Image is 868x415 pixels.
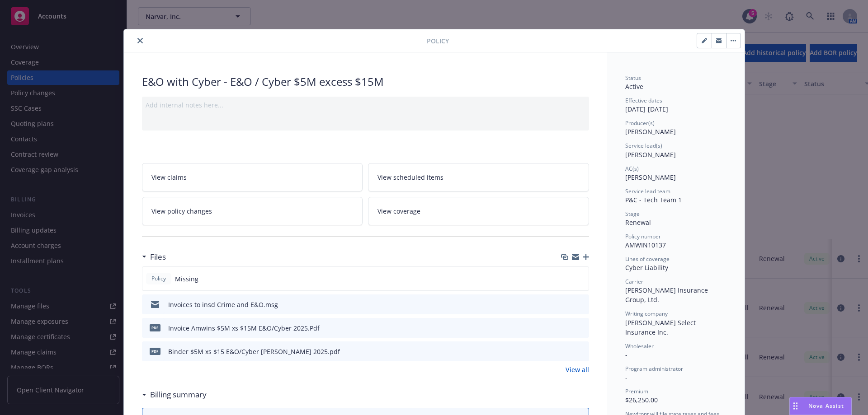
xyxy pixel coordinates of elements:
[625,97,726,114] div: [DATE] - [DATE]
[625,218,651,227] span: Renewal
[142,389,207,401] div: Billing summary
[790,397,801,415] div: Drag to move
[577,323,585,333] button: preview file
[427,36,449,46] span: Policy
[577,347,585,356] button: preview file
[789,397,852,415] button: Nova Assist
[625,255,670,263] span: Lines of coverage
[625,119,655,127] span: Producer(s)
[563,347,570,356] button: download file
[168,347,340,356] div: Binder $5M xs $15 E&O/Cyber [PERSON_NAME] 2025.pdf
[150,389,207,401] h3: Billing summary
[563,323,570,333] button: download file
[625,310,668,317] span: Writing company
[625,318,698,336] span: [PERSON_NAME] Select Insurance Inc.
[563,300,570,309] button: download file
[625,74,641,82] span: Status
[168,323,320,333] div: Invoice Amwins $5M xs $15M E&O/Cyber 2025.Pdf
[625,365,683,373] span: Program administrator
[625,165,639,173] span: AC(s)
[625,396,658,404] span: $26,250.00
[625,278,643,285] span: Carrier
[142,197,363,225] a: View policy changes
[808,402,844,410] span: Nova Assist
[142,74,589,89] div: E&O with Cyber - E&O / Cyber $5M excess $15M
[368,163,589,191] a: View scheduled items
[377,206,420,216] span: View coverage
[625,263,668,272] span: Cyber Liability
[625,82,643,91] span: Active
[368,197,589,225] a: View coverage
[577,300,585,309] button: preview file
[150,275,168,283] span: Policy
[150,348,160,354] span: pdf
[150,324,160,331] span: Pdf
[377,173,443,182] span: View scheduled items
[625,373,627,382] span: -
[625,210,640,218] span: Stage
[625,173,676,182] span: [PERSON_NAME]
[625,196,682,204] span: P&C - Tech Team 1
[625,127,676,136] span: [PERSON_NAME]
[625,350,627,359] span: -
[625,150,676,159] span: [PERSON_NAME]
[175,274,198,284] span: Missing
[168,300,278,309] div: Invoices to insd Crime and E&O.msg
[625,286,710,304] span: [PERSON_NAME] Insurance Group, Ltd.
[566,365,589,374] a: View all
[151,206,212,216] span: View policy changes
[150,251,166,263] h3: Files
[625,142,662,149] span: Service lead(s)
[625,241,666,249] span: AMWIN10137
[135,35,146,46] button: close
[625,342,654,350] span: Wholesaler
[142,163,363,191] a: View claims
[625,187,670,195] span: Service lead team
[146,100,585,110] div: Add internal notes here...
[142,251,166,263] div: Files
[151,173,187,182] span: View claims
[625,387,648,395] span: Premium
[625,97,662,104] span: Effective dates
[625,233,661,240] span: Policy number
